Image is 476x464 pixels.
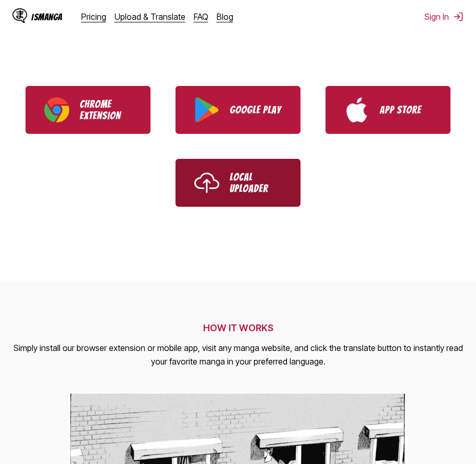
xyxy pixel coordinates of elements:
a: IsManga LogoIsManga [12,8,81,25]
button: Sign In [424,11,464,22]
a: Pricing [81,11,106,22]
img: Chrome logo [44,97,69,122]
p: Google Play [230,104,282,116]
img: App Store logo [344,97,369,122]
p: Simply install our browser extension or mobile app, visit any manga website, and click the transl... [12,342,464,368]
h2: HOW IT WORKS [12,322,464,333]
a: Download IsManga from Google Play [176,86,300,134]
a: Download IsManga from App Store [325,86,450,134]
a: Upload & Translate [115,11,185,22]
a: FAQ [194,11,208,22]
p: Chrome Extension [80,98,132,121]
img: Sign out [453,11,464,22]
p: App Store [380,104,432,116]
a: Download IsManga Chrome Extension [26,86,151,134]
p: Local Uploader [230,171,282,194]
a: Use IsManga Local Uploader [176,159,300,207]
div: IsManga [31,12,62,22]
img: Google Play logo [194,97,219,122]
img: Upload icon [194,170,219,195]
a: Blog [217,11,233,22]
img: IsManga Logo [12,8,27,23]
